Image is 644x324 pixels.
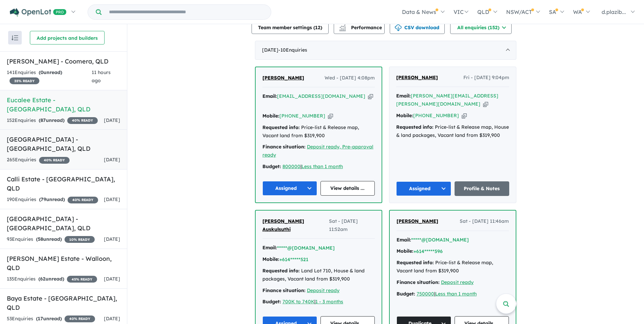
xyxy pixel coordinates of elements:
span: [DATE] [104,316,120,322]
span: [DATE] [104,157,120,163]
span: 40 % READY [39,157,70,164]
a: 1 - 3 months [315,299,343,305]
span: [DATE] [104,276,120,282]
span: [DATE] [104,196,120,202]
span: [DATE] [104,117,120,123]
span: [PERSON_NAME] Auskulsuthi [262,218,304,232]
div: 141 Enquir ies [7,69,92,85]
h5: [PERSON_NAME] Estate - Walloon , QLD [7,254,120,272]
button: Team member settings (12) [252,20,329,34]
img: sort.svg [12,35,18,40]
div: 190 Enquir ies [7,196,98,204]
a: [PERSON_NAME][EMAIL_ADDRESS][PERSON_NAME][DOMAIN_NAME] [396,93,498,107]
strong: Mobile: [396,112,413,119]
strong: ( unread) [39,117,65,123]
a: Deposit ready, Pre-approval ready [262,144,373,158]
span: Sat - [DATE] 11:52am [329,217,375,234]
a: Deposit ready [441,279,474,285]
button: CSV download [390,20,445,34]
div: 135 Enquir ies [7,275,97,283]
div: 152 Enquir ies [7,116,98,125]
a: [PERSON_NAME] [262,74,304,82]
span: 40 % READY [65,316,95,322]
strong: Email: [262,93,277,99]
span: 79 [41,196,46,202]
a: Deposit ready [307,287,339,293]
strong: ( unread) [39,196,65,202]
u: 750000 [417,291,434,297]
div: 93 Enquir ies [7,235,95,244]
button: Copy [483,101,488,108]
a: Less than 1 month [435,291,477,297]
button: Copy [368,93,373,100]
h5: [GEOGRAPHIC_DATA] - [GEOGRAPHIC_DATA] , QLD [7,135,120,153]
div: 265 Enquir ies [7,156,70,164]
div: | [397,290,509,298]
strong: Finance situation: [262,287,306,293]
span: Fri - [DATE] 9:04pm [463,74,509,82]
span: 40 % READY [67,117,98,124]
strong: Email: [262,245,277,251]
strong: Mobile: [262,113,279,119]
span: [PERSON_NAME] [262,75,304,81]
button: Assigned [396,181,451,196]
a: 800000 [282,163,300,169]
button: Performance [334,20,385,34]
strong: Budget: [262,299,281,305]
strong: Email: [397,237,411,243]
button: Copy [328,112,333,120]
a: [PERSON_NAME] [397,217,438,226]
span: 17 [38,316,43,322]
span: 0 [40,69,43,75]
h5: Baya Estate - [GEOGRAPHIC_DATA] , QLD [7,294,120,312]
div: Price-list & Release map, Vacant land from $319,900 [397,259,509,275]
div: [DATE] [255,41,516,60]
strong: ( unread) [39,69,62,75]
div: 53 Enquir ies [7,315,95,323]
img: Openlot PRO Logo White [10,8,67,17]
a: [PERSON_NAME] [396,74,438,82]
h5: [GEOGRAPHIC_DATA] - [GEOGRAPHIC_DATA] , QLD [7,214,120,233]
span: Performance [340,24,382,31]
div: Land Lot 710, House & land packages, Vacant land from $319,900 [262,267,375,283]
strong: Email: [396,93,411,99]
span: [PERSON_NAME] [397,218,438,224]
h5: Calli Estate - [GEOGRAPHIC_DATA] , QLD [7,175,120,193]
span: 40 % READY [68,197,98,203]
span: 58 [38,236,43,242]
span: 10 % READY [65,236,95,243]
span: 45 % READY [67,276,97,283]
strong: Requested info: [396,124,434,130]
u: Less than 1 month [301,163,343,169]
img: download icon [395,24,402,31]
button: All enquiries (152) [450,20,512,34]
span: 12 [315,24,320,31]
span: 87 [40,117,46,123]
strong: Requested info: [262,268,300,274]
img: line-chart.svg [339,24,346,28]
a: View details ... [320,181,375,196]
strong: Requested info: [397,259,434,266]
h5: Eucalee Estate - [GEOGRAPHIC_DATA] , QLD [7,95,120,114]
span: - 10 Enquir ies [278,47,307,53]
strong: ( unread) [36,236,62,242]
span: 35 % READY [10,77,39,84]
span: d.plazib... [602,8,626,15]
img: bar-chart.svg [339,26,346,31]
u: 700K to 740K [282,299,314,305]
span: Sat - [DATE] 11:46am [460,217,509,226]
strong: Mobile: [397,248,413,254]
button: Add projects and builders [30,31,105,44]
strong: Finance situation: [262,144,306,150]
span: [DATE] [104,236,120,242]
div: | [262,298,375,306]
span: [PERSON_NAME] [396,74,438,80]
strong: ( unread) [38,276,64,282]
a: [PERSON_NAME] Auskulsuthi [262,217,329,234]
a: [PHONE_NUMBER] [279,113,325,119]
span: 11 hours ago [92,69,111,84]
